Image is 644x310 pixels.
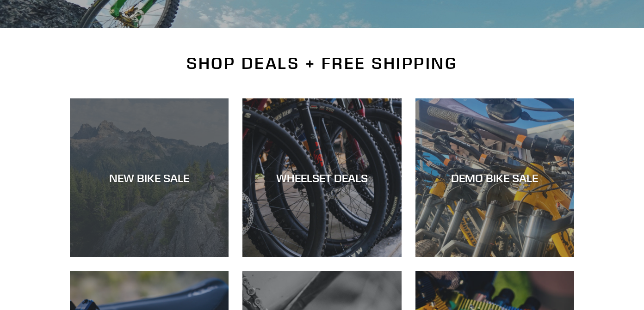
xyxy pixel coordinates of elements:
[415,171,574,184] div: DEMO BIKE SALE
[70,98,229,257] a: NEW BIKE SALE
[415,98,574,257] a: DEMO BIKE SALE
[70,54,574,73] h2: SHOP DEALS + FREE SHIPPING
[70,171,229,184] div: NEW BIKE SALE
[242,98,401,257] a: WHEELSET DEALS
[242,171,401,184] div: WHEELSET DEALS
